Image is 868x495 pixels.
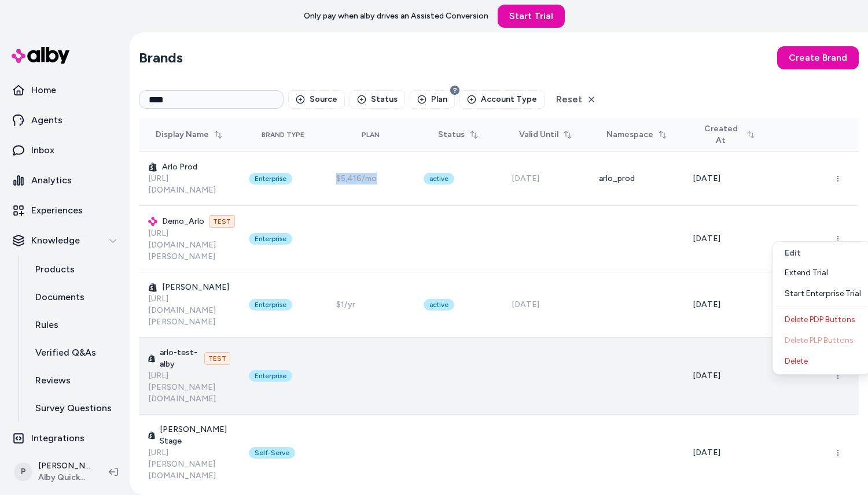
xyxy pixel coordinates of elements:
[410,90,455,109] button: Plan
[5,76,125,104] a: Home
[148,215,230,228] h3: Demo_Arlo
[336,173,405,184] div: $5,416/mo
[549,90,603,109] button: Reset
[148,294,216,327] a: [URL][DOMAIN_NAME][PERSON_NAME]
[775,309,868,330] div: Delete PDP Buttons
[24,283,125,311] a: Documents
[693,300,720,309] span: [DATE]
[5,424,125,452] a: Integrations
[693,371,720,381] span: [DATE]
[693,173,720,183] span: [DATE]
[262,130,304,139] div: Brand Type
[209,215,235,228] span: TEST
[35,318,58,332] p: Rules
[249,233,292,245] div: Enterprise
[24,394,125,422] a: Survey Questions
[31,431,84,445] p: Integrations
[304,10,488,22] p: Only pay when alby drives an Assisted Conversion
[24,367,125,394] a: Reviews
[5,227,125,254] button: Knowledge
[31,204,83,217] p: Experiences
[139,49,183,67] h2: Brands
[31,113,62,127] p: Agents
[249,370,292,382] div: Enterprise
[31,143,54,157] p: Inbox
[204,352,230,365] span: TEST
[599,124,674,145] button: Namespace
[775,283,868,304] div: Start Enterprise Trial
[12,47,69,64] img: alby Logo
[35,374,71,387] p: Reviews
[31,173,72,187] p: Analytics
[14,463,32,481] span: P
[38,460,90,472] p: [PERSON_NAME]
[5,136,125,164] a: Inbox
[7,453,100,490] button: P[PERSON_NAME]Alby QuickStart Store
[249,173,292,184] div: Enterprise
[148,347,230,370] h3: arlo-test-alby
[693,448,720,457] span: [DATE]
[148,228,216,261] a: [URL][DOMAIN_NAME][PERSON_NAME]
[693,119,762,151] button: Created At
[24,256,125,283] a: Products
[149,124,230,145] button: Display Name
[459,90,545,109] button: Account Type
[336,130,405,139] div: Plan
[148,424,230,447] h3: [PERSON_NAME] Stage
[35,346,96,360] p: Verified Q&As
[350,90,405,109] button: Status
[288,90,345,109] button: Source
[777,46,859,69] button: Create Brand
[498,5,565,28] a: Start Trial
[590,152,683,206] td: arlo_prod
[148,161,230,173] h3: Arlo Prod
[512,299,580,311] div: [DATE]
[249,447,295,459] div: Self-Serve
[35,290,84,304] p: Documents
[5,197,125,224] a: Experiences
[148,282,230,293] h3: [PERSON_NAME]
[35,401,112,415] p: Survey Questions
[431,124,486,145] button: Status
[38,472,90,483] span: Alby QuickStart Store
[24,311,125,339] a: Rules
[693,234,720,243] span: [DATE]
[5,167,125,194] a: Analytics
[148,448,216,481] a: [URL][PERSON_NAME][DOMAIN_NAME]
[148,173,216,195] a: [URL][DOMAIN_NAME]
[775,351,868,372] div: Delete
[35,263,75,276] p: Products
[31,83,56,97] p: Home
[775,263,868,283] div: Extend Trial
[249,299,292,311] div: Enterprise
[31,234,80,247] p: Knowledge
[775,244,868,263] button: Edit
[512,173,580,184] div: [DATE]
[424,299,454,311] div: active
[148,371,216,404] a: [URL][PERSON_NAME][DOMAIN_NAME]
[512,124,579,145] button: Valid Until
[24,339,125,367] a: Verified Q&As
[424,173,454,184] div: active
[336,299,405,311] div: $1/yr
[5,106,125,134] a: Agents
[148,217,157,226] img: alby Logo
